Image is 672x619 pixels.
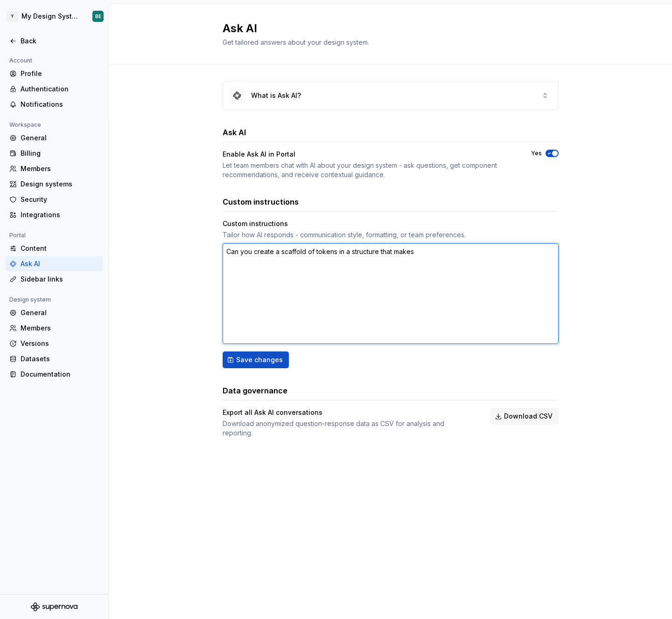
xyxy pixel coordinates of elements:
div: Profile [21,69,99,78]
button: Save changes [223,351,289,368]
div: Integrations [21,210,99,220]
h3: Custom instructions [223,196,299,207]
a: Back [6,34,103,48]
h3: Data governance [223,385,287,396]
div: Account [6,55,36,66]
a: Ask AI [6,256,103,271]
div: Authentication [21,84,99,94]
div: Notifications [21,100,99,109]
div: Workspace [6,119,45,131]
textarea: Can you create a scaffold of tokens in a structure that make [223,243,559,344]
div: Download anonymized question-response data as CSV for analysis and reporting. [223,419,474,438]
a: General [6,305,103,320]
div: Datasets [21,354,99,364]
a: Versions [6,336,103,351]
div: Ask AI [21,259,99,268]
div: Members [21,164,99,173]
div: Sidebar links [21,275,99,284]
div: What is Ask AI? [251,91,301,100]
a: Datasets [6,351,103,366]
div: Design system [6,294,55,305]
div: Back [21,36,99,46]
div: Billing [21,149,99,158]
h3: Ask AI [223,127,246,138]
div: General [21,308,99,317]
a: Integrations [6,207,103,222]
div: Security [21,195,99,204]
div: Design systems [21,179,99,189]
div: Content [21,244,99,253]
div: Documentation [21,370,99,379]
div: Custom instructions [223,219,288,228]
svg: Supernova Logo [31,602,77,612]
div: General [21,133,99,143]
div: Tailor how AI responds - communication style, formatting, or team preferences. [223,230,559,240]
div: My Design System [21,12,81,21]
div: Members [21,323,99,333]
div: Y [7,11,18,22]
a: Members [6,321,103,336]
label: Yes [531,150,542,157]
span: Save changes [236,355,283,365]
a: Billing [6,146,103,161]
a: Design systems [6,177,103,192]
div: Versions [21,339,99,348]
a: Notifications [6,97,103,112]
a: Content [6,241,103,256]
div: Enable Ask AI in Portal [223,150,295,159]
span: Get tailored answers about your design system. [223,38,369,46]
div: BE [95,13,101,20]
span: Download CSV [504,412,553,421]
button: YMy Design SystemBE [2,6,106,27]
div: Portal [6,230,29,241]
a: Profile [6,66,103,81]
a: Security [6,192,103,207]
div: Let team members chat with AI about your design system - ask questions, get component recommendat... [223,161,514,179]
button: Download CSV [490,408,559,425]
a: Authentication [6,82,103,96]
a: Documentation [6,367,103,382]
a: Sidebar links [6,272,103,287]
a: Members [6,161,103,176]
div: Export all Ask AI conversations [223,408,322,417]
h2: Ask AI [223,21,547,36]
a: General [6,131,103,145]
